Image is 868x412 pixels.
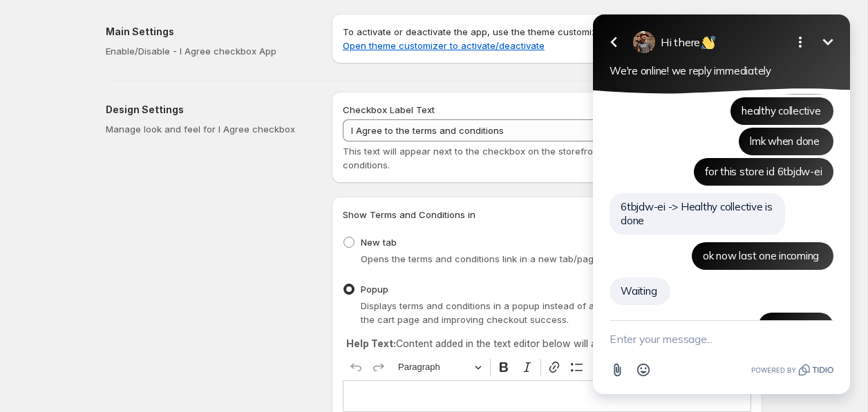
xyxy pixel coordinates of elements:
a: Powered by Tidio. [176,362,258,378]
span: for this store id 6tbjdw-ei [130,165,247,178]
span: here final 1 [194,320,245,333]
p: To activate or deactivate the app, use the theme customizer. [343,25,751,52]
div: Editor editing area: main. Press ⌥0 for help. [343,380,751,411]
div: Editor toolbar [343,354,751,380]
p: Content added in the text editor below will appear in the popup. [346,337,748,351]
span: We're online! we reply immediately [35,64,196,77]
span: ok now last one incoming [128,249,244,262]
p: Enable/Disable - I Agree checkbox App [106,44,310,58]
span: Displays terms and conditions in a popup instead of a new page, keeping customers on the cart pag... [361,300,743,325]
span: Opens the terms and conditions link in a new tab/page instead of a popup. [361,253,686,264]
button: Open Emoji picker [55,357,82,383]
span: This text will appear next to the checkbox on the storefront for agreeing to terms and conditions. [343,146,715,170]
span: New tab [361,237,397,248]
span: 6tbjdw-ei -> Healthy collective is done [46,200,198,227]
button: Open options [211,28,239,56]
span: Popup [361,284,388,295]
strong: Help Text: [346,337,396,349]
a: Open theme customizer to activate/deactivate [343,40,545,51]
span: Paragraph [398,359,470,375]
span: Waiting [46,284,82,297]
span: Checkbox Label Text [343,104,435,115]
span: healthy collective [167,104,246,117]
h2: Design Settings [106,103,310,117]
button: Paragraph, Heading [392,357,487,378]
span: Hi there [86,35,142,49]
button: Minimize [239,28,267,56]
span: lmk when done [175,135,245,148]
p: Manage look and feel for I Agree checkbox [106,122,310,136]
span: Show Terms and Conditions in [343,209,475,220]
textarea: New message [35,321,258,357]
img: 👋 [126,36,140,50]
h2: Main Settings [106,25,310,39]
button: Attach file button [29,357,55,383]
